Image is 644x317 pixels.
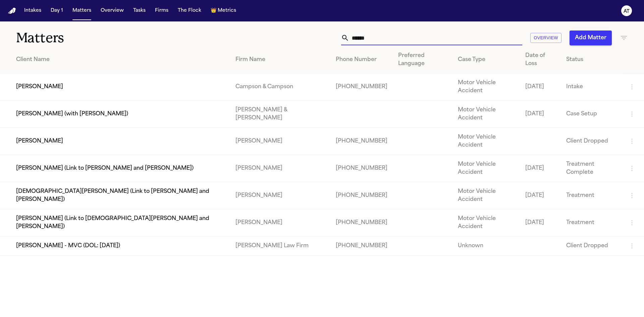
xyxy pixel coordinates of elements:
div: Client Name [16,56,225,64]
img: Finch Logo [8,8,16,14]
td: Client Dropped [561,128,623,155]
button: Firms [152,5,171,17]
button: Overview [530,33,561,43]
button: Intakes [21,5,44,17]
td: [PERSON_NAME] [230,155,330,182]
td: Campson & Campson [230,73,330,101]
div: Firm Name [235,56,325,64]
td: [PERSON_NAME] [230,209,330,236]
td: Unknown [452,236,520,256]
td: [PERSON_NAME] & [PERSON_NAME] [230,101,330,128]
td: [DATE] [520,182,561,209]
div: Case Type [458,56,515,64]
div: Preferred Language [398,52,447,68]
td: [PERSON_NAME] Law Firm [230,236,330,256]
td: [DATE] [520,73,561,101]
td: [DATE] [520,155,561,182]
td: Client Dropped [561,236,623,256]
td: [DATE] [520,101,561,128]
td: Motor Vehicle Accident [452,128,520,155]
div: Status [566,56,618,64]
td: Motor Vehicle Accident [452,182,520,209]
td: Motor Vehicle Accident [452,155,520,182]
button: Overview [98,5,126,17]
td: [PHONE_NUMBER] [330,128,393,155]
div: Phone Number [336,56,387,64]
td: Case Setup [561,101,623,128]
td: Treatment Complete [561,155,623,182]
td: [PHONE_NUMBER] [330,236,393,256]
td: [PERSON_NAME] [230,128,330,155]
td: Intake [561,73,623,101]
div: Date of Loss [525,52,555,68]
button: Add Matter [570,31,612,45]
td: Treatment [561,182,623,209]
td: [PHONE_NUMBER] [330,155,393,182]
button: Matters [70,5,94,17]
td: [PHONE_NUMBER] [330,73,393,101]
td: Motor Vehicle Accident [452,101,520,128]
button: crownMetrics [208,5,239,17]
button: Tasks [130,5,148,17]
button: The Flock [175,5,204,17]
a: Home [8,8,16,14]
td: Motor Vehicle Accident [452,73,520,101]
h1: Matters [16,30,194,46]
td: Motor Vehicle Accident [452,209,520,236]
td: Treatment [561,209,623,236]
td: [PHONE_NUMBER] [330,209,393,236]
td: [PHONE_NUMBER] [330,182,393,209]
button: Day 1 [48,5,66,17]
td: [PERSON_NAME] [230,182,330,209]
td: [DATE] [520,209,561,236]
